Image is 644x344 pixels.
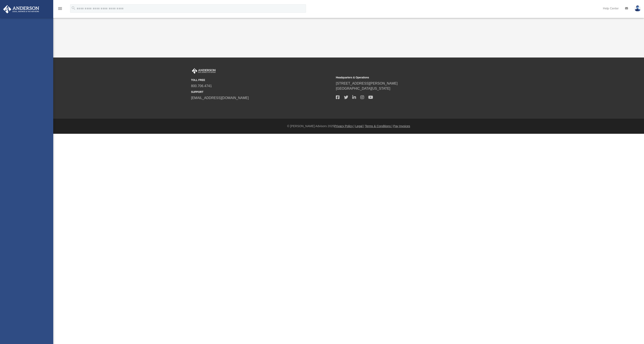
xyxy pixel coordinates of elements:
a: 800.706.4741 [191,84,212,88]
a: Privacy Policy | [334,124,355,128]
small: TOLL FREE [191,78,333,82]
img: Anderson Advisors Platinum Portal [2,5,40,13]
a: [STREET_ADDRESS][PERSON_NAME] [336,82,398,85]
a: Legal | [355,124,364,128]
small: SUPPORT [191,90,333,94]
a: Terms & Conditions | [365,124,392,128]
a: menu [57,8,63,11]
a: [EMAIL_ADDRESS][DOMAIN_NAME] [191,96,249,100]
a: [GEOGRAPHIC_DATA][US_STATE] [336,87,390,90]
div: © [PERSON_NAME] Advisors 2025 [53,124,644,128]
i: search [71,6,76,10]
small: Headquarters & Operations [336,76,478,79]
a: Pay Invoices [393,124,410,128]
img: User Pic [634,5,641,12]
i: menu [57,6,63,11]
img: Anderson Advisors Platinum Portal [191,68,217,74]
